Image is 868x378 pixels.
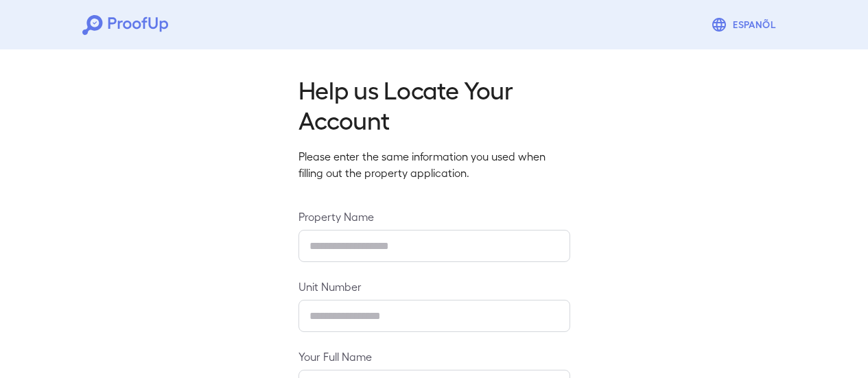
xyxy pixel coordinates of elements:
[298,209,570,224] label: Property Name
[298,148,570,181] p: Please enter the same information you used when filling out the property application.
[298,349,570,364] label: Your Full Name
[298,279,570,294] label: Unit Number
[705,11,786,38] button: Espanõl
[298,74,570,134] h2: Help us Locate Your Account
